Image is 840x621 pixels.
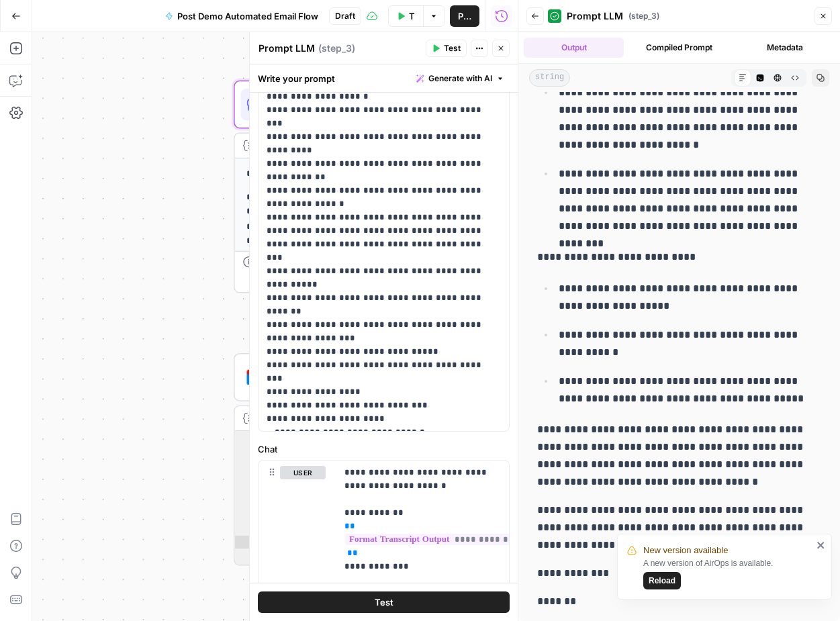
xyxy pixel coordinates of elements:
[409,9,416,23] span: Test Workflow
[529,69,570,87] span: string
[643,572,681,589] button: Reload
[235,497,274,510] div: 6
[643,557,812,589] div: A new version of AirOps is available.
[250,64,518,92] div: Write your prompt
[629,38,729,58] button: Compiled Prompt
[628,10,659,22] span: ( step_3 )
[235,431,274,444] div: 1
[816,540,826,551] button: close
[428,73,492,85] span: Generate with AI
[157,5,326,27] button: Post Demo Automated Email Flow
[235,471,274,483] div: 4
[643,544,728,557] span: New version available
[235,483,274,496] div: 5
[235,457,274,470] div: 3
[567,9,623,23] span: Prompt LLM
[235,510,274,522] div: 7
[258,442,510,456] label: Chat
[458,9,471,23] span: Publish
[735,38,835,58] button: Metadata
[235,444,274,457] div: 2
[524,38,624,58] button: Output
[411,70,510,87] button: Generate with AI
[375,595,393,609] span: Test
[235,536,274,548] div: 9
[259,42,315,55] textarea: Prompt LLM
[235,522,274,535] div: 8
[388,5,424,27] button: Test Workflow
[177,9,318,23] span: Post Demo Automated Email Flow
[426,40,467,57] button: Test
[258,591,510,613] button: Test
[280,466,326,479] button: user
[649,575,675,587] span: Reload
[234,353,545,566] div: IntegrationGmail IntegrationStep 5Output{ "id":"1968d36ea109a889", "threadId":"1968d36ea109a889",...
[335,10,355,22] span: Draft
[318,42,355,55] span: ( step_3 )
[450,5,479,27] button: Publish
[444,42,461,54] span: Test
